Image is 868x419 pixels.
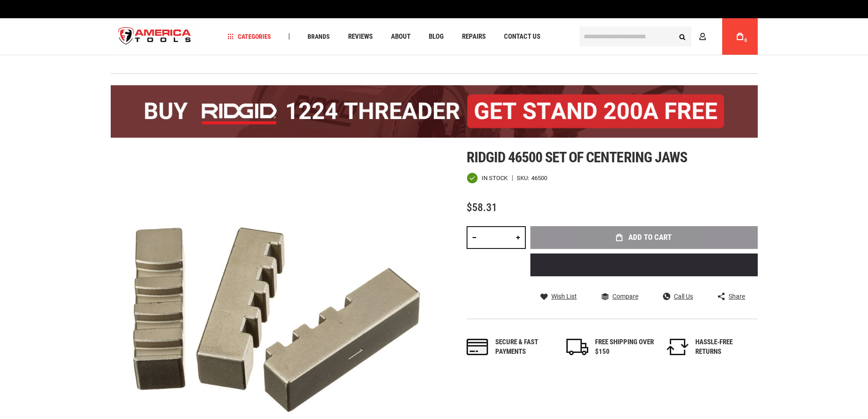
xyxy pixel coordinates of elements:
[612,293,638,300] span: Compare
[462,33,486,40] span: Repairs
[429,33,444,40] span: Blog
[467,339,488,355] img: payments
[467,149,687,166] span: Ridgid 46500 set of centering jaws
[551,293,577,300] span: Wish List
[601,292,638,300] a: Compare
[348,33,373,40] span: Reviews
[303,31,334,43] a: Brands
[111,85,758,138] img: BOGO: Buy the RIDGID® 1224 Threader (26092), get the 92467 200A Stand FREE!
[500,31,544,43] a: Contact Us
[540,292,577,300] a: Wish List
[308,33,330,40] span: Brands
[663,292,693,300] a: Call Us
[344,31,377,43] a: Reviews
[745,38,747,43] span: 0
[111,20,199,54] a: store logo
[667,339,688,355] img: returns
[467,201,497,214] span: $58.31
[695,337,755,357] div: HASSLE-FREE RETURNS
[387,31,415,43] a: About
[504,33,540,40] span: Contact Us
[111,20,199,54] img: America Tools
[674,293,693,300] span: Call Us
[223,31,275,43] a: Categories
[458,31,490,43] a: Repairs
[566,339,588,355] img: shipping
[482,175,508,181] span: In stock
[595,337,654,357] div: FREE SHIPPING OVER $150
[674,28,691,45] button: Search
[495,337,555,357] div: Secure & fast payments
[731,18,749,55] a: 0
[467,172,508,184] div: Availability
[517,175,531,181] strong: SKU
[531,175,547,181] div: 46500
[391,33,411,40] span: About
[425,31,448,43] a: Blog
[227,33,271,40] span: Categories
[729,293,745,300] span: Share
